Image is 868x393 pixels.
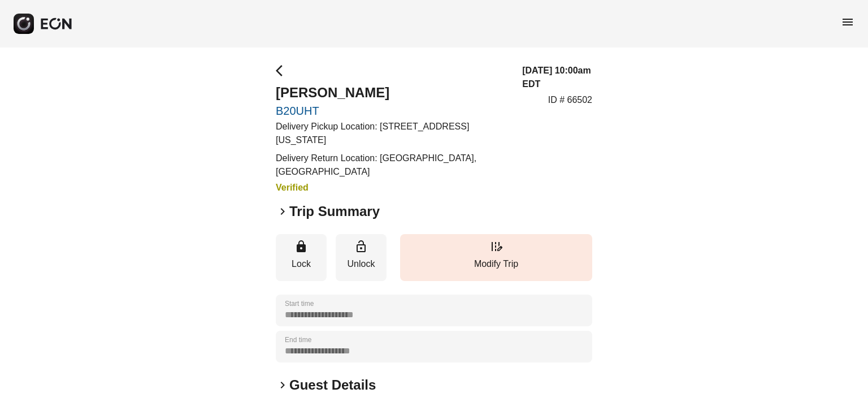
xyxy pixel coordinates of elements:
[336,234,387,281] button: Unlock
[276,378,289,392] span: keyboard_arrow_right
[406,257,587,271] p: Modify Trip
[276,181,509,195] h3: Verified
[294,240,308,253] span: lock
[276,205,289,218] span: keyboard_arrow_right
[276,120,509,147] p: Delivery Pickup Location: [STREET_ADDRESS][US_STATE]
[548,93,592,107] p: ID # 66502
[276,234,327,281] button: Lock
[276,64,289,77] span: arrow_back_ios
[354,240,368,253] span: lock_open
[522,64,592,91] h3: [DATE] 10:00am EDT
[276,104,509,118] a: B20UHT
[289,202,380,221] h2: Trip Summary
[341,257,381,271] p: Unlock
[281,257,321,271] p: Lock
[276,84,509,102] h2: [PERSON_NAME]
[276,152,509,179] p: Delivery Return Location: [GEOGRAPHIC_DATA], [GEOGRAPHIC_DATA]
[489,240,503,253] span: edit_road
[400,234,592,281] button: Modify Trip
[841,15,854,29] span: menu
